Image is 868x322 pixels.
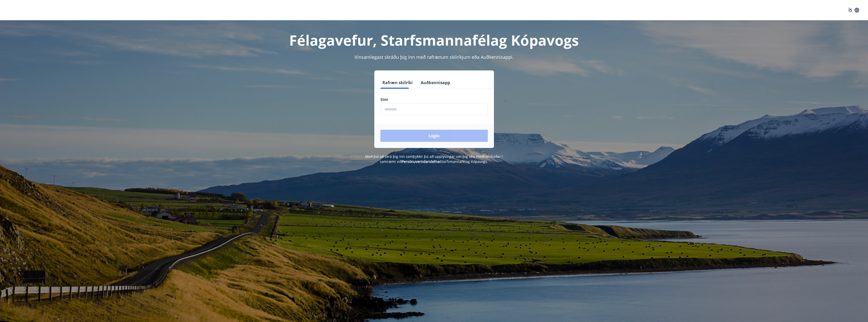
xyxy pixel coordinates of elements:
button: ÍS [846,6,862,15]
span: Með því að skrá þig inn samþykkir þú að upplýsingar um þig séu meðhöndlaðar í samræmi við Starfsm... [365,154,503,164]
h1: Félagavefur, Starfsmannafélag Kópavogs [258,30,611,50]
button: Auðkennisapp [419,77,452,89]
label: Sími [380,97,488,102]
a: Persónuverndarstefna [402,159,440,164]
span: Vinsamlegast skráðu þig inn með rafrænum skilríkjum eða Auðkennisappi. [355,54,514,60]
button: Rafræn skilríki [380,77,415,89]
